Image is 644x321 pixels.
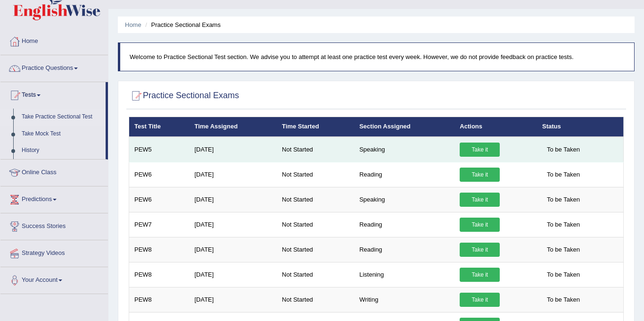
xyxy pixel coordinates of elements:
span: To be Taken [542,243,585,257]
a: Success Stories [0,213,108,237]
th: Actions [454,117,537,137]
td: [DATE] [189,187,277,212]
td: Reading [354,212,454,237]
td: PEW6 [129,187,190,212]
td: PEW8 [129,262,190,287]
td: Reading [354,162,454,187]
td: Not Started [277,237,354,262]
td: PEW7 [129,212,190,237]
td: Not Started [277,287,354,312]
a: Strategy Videos [0,240,108,264]
a: Take it [460,143,500,157]
span: To be Taken [542,143,585,157]
td: PEW5 [129,137,190,162]
td: Not Started [277,137,354,162]
a: Take Practice Sectional Test [17,109,106,126]
p: Welcome to Practice Sectional Test section. We advise you to attempt at least one practice test e... [130,52,625,61]
a: Practice Questions [0,55,108,79]
th: Time Started [277,117,354,137]
td: [DATE] [189,237,277,262]
td: Not Started [277,262,354,287]
th: Test Title [129,117,190,137]
td: PEW6 [129,162,190,187]
span: To be Taken [542,268,585,282]
td: [DATE] [189,162,277,187]
a: Tests [0,82,106,106]
span: To be Taken [542,218,585,232]
a: Take it [460,193,500,207]
li: Practice Sectional Exams [143,20,221,29]
td: [DATE] [189,137,277,162]
a: Home [0,28,108,52]
a: Take Mock Test [17,126,106,143]
h2: Practice Sectional Exams [129,89,239,103]
span: To be Taken [542,193,585,207]
td: Not Started [277,212,354,237]
a: Predictions [0,186,108,210]
td: PEW8 [129,237,190,262]
td: [DATE] [189,287,277,312]
td: Reading [354,237,454,262]
th: Time Assigned [189,117,277,137]
span: To be Taken [542,293,585,307]
a: Home [125,21,141,28]
td: Not Started [277,187,354,212]
a: Take it [460,268,500,282]
td: Not Started [277,162,354,187]
a: Take it [460,293,500,307]
a: Take it [460,218,500,232]
a: Take it [460,168,500,182]
td: PEW8 [129,287,190,312]
td: Speaking [354,187,454,212]
a: Online Class [0,160,108,183]
th: Section Assigned [354,117,454,137]
th: Status [537,117,623,137]
td: [DATE] [189,262,277,287]
td: Speaking [354,137,454,162]
span: To be Taken [542,168,585,182]
a: Take it [460,243,500,257]
a: History [17,142,106,159]
td: [DATE] [189,212,277,237]
td: Listening [354,262,454,287]
td: Writing [354,287,454,312]
a: Your Account [0,267,108,291]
